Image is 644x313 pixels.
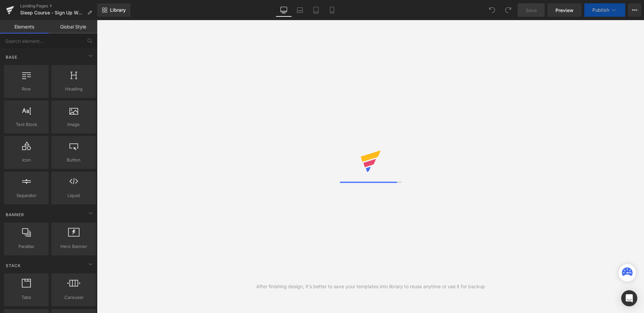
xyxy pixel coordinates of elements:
button: Publish [584,3,625,17]
span: Text Block [6,121,47,128]
span: Row [6,85,47,92]
span: Banner [5,211,25,218]
button: Redo [501,3,515,17]
a: Tablet [308,3,324,17]
span: Save [526,7,537,14]
span: Publish [592,7,609,13]
a: New Library [97,3,130,17]
a: Desktop [276,3,292,17]
span: Button [53,156,94,164]
span: Separator [6,192,47,199]
span: Stack [5,262,21,269]
a: Laptop [292,3,308,17]
button: Undo [485,3,499,17]
a: Mobile [324,3,340,17]
a: Preview [547,3,582,17]
span: Liquid [53,192,94,199]
span: Carousel [53,294,94,301]
span: Icon [6,156,47,164]
div: After finishing design, it's better to save your templates into library to reuse anytime or use i... [256,283,485,290]
span: Preview [555,7,574,14]
a: Global Style [49,20,97,34]
span: Hero Banner [53,243,94,250]
span: Base [5,54,18,60]
button: More [628,3,641,17]
span: Sleep Course - Sign Up Waiting List [20,10,85,15]
span: Parallax [6,243,47,250]
span: Heading [53,85,94,92]
span: Image [53,121,94,128]
span: Library [110,7,126,13]
div: Open Intercom Messenger [621,290,637,306]
a: Landing Pages [20,3,97,9]
span: Tabs [6,294,47,301]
